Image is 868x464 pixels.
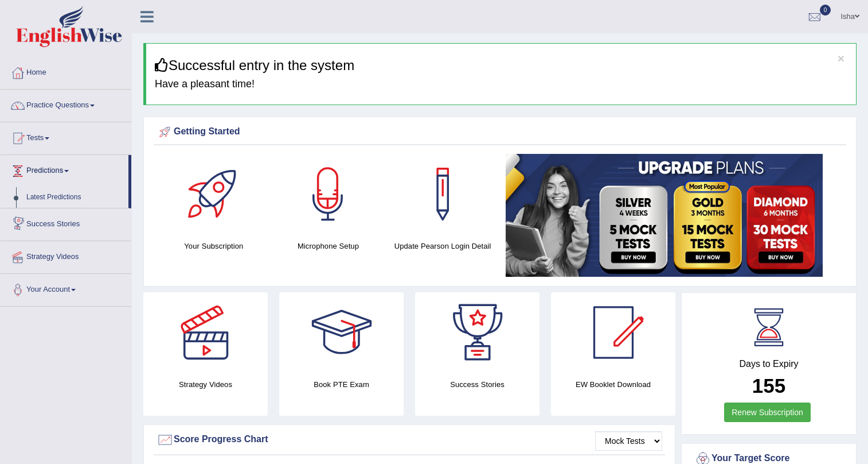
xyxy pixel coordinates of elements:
button: × [838,52,844,64]
h4: Success Stories [415,378,539,390]
a: Latest Predictions [21,187,128,208]
div: Score Progress Chart [157,431,662,448]
h4: Update Pearson Login Detail [391,240,494,252]
a: Home [1,57,131,86]
h3: Successful entry in the system [155,58,847,73]
h4: Days to Expiry [694,359,843,369]
a: Renew Subscription [724,403,811,422]
div: Getting Started [157,123,843,141]
h4: Have a pleasant time! [155,79,847,90]
h4: Book PTE Exam [279,378,404,390]
a: Predictions [1,155,128,184]
b: 155 [752,374,785,397]
h4: Your Subscription [162,240,265,252]
span: 0 [820,5,831,16]
h4: Microphone Setup [277,240,380,252]
img: small5.jpg [506,154,823,277]
a: Practice Questions [1,90,131,118]
a: Your Account [1,274,131,303]
h4: Strategy Videos [143,378,268,390]
a: Success Stories [1,208,131,237]
a: Strategy Videos [1,241,131,270]
a: Tests [1,122,131,151]
h4: EW Booklet Download [551,378,675,390]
